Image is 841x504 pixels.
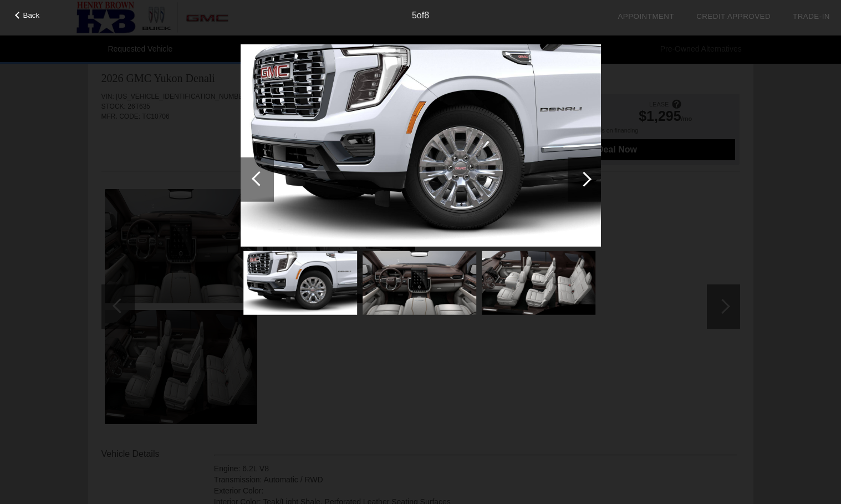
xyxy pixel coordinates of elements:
[482,251,595,315] img: 7.jpg
[241,44,601,247] img: 5.jpg
[793,12,830,21] a: Trade-In
[424,11,429,20] span: 8
[243,251,357,315] img: 5.jpg
[23,11,40,19] span: Back
[412,11,417,20] span: 5
[618,12,674,21] a: Appointment
[696,12,771,21] a: Credit Approved
[363,251,476,315] img: 6.jpg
